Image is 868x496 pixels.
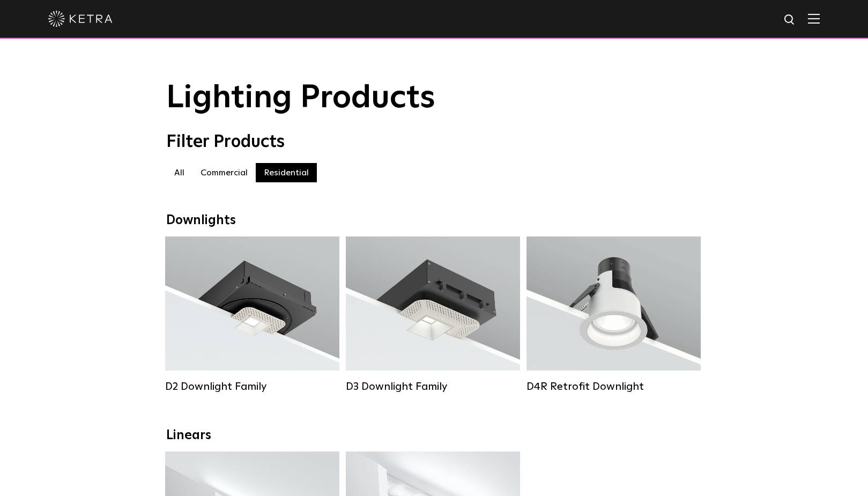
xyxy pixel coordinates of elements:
[808,13,820,24] img: Hamburger%20Nav.svg
[346,380,520,393] div: D3 Downlight Family
[166,132,702,152] div: Filter Products
[165,380,339,393] div: D2 Downlight Family
[192,163,256,182] label: Commercial
[166,82,435,114] span: Lighting Products
[526,236,701,392] a: D4R Retrofit Downlight Lumen Output:800Colors:White / BlackBeam Angles:15° / 25° / 40° / 60°Watta...
[526,380,701,393] div: D4R Retrofit Downlight
[346,236,520,392] a: D3 Downlight Family Lumen Output:700 / 900 / 1100Colors:White / Black / Silver / Bronze / Paintab...
[166,163,192,182] label: All
[166,213,702,228] div: Downlights
[166,428,702,443] div: Linears
[48,11,113,27] img: ketra-logo-2019-white
[783,13,797,27] img: search icon
[256,163,317,182] label: Residential
[165,236,339,392] a: D2 Downlight Family Lumen Output:1200Colors:White / Black / Gloss Black / Silver / Bronze / Silve...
